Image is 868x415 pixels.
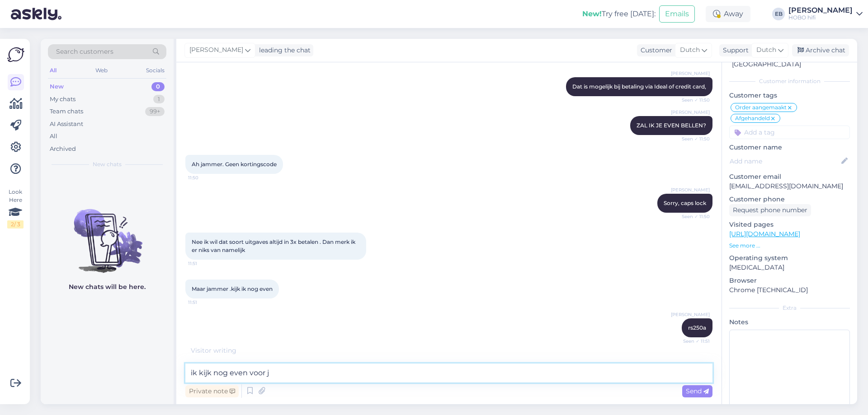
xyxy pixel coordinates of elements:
[637,46,672,55] div: Customer
[145,107,165,116] div: 99+
[50,82,64,91] div: New
[729,77,850,85] div: Customer information
[676,135,710,142] span: Seen ✓ 11:50
[192,238,357,253] span: Nee ik wil dat soort uitgaves altijd in 3x betalen . Dan merk ik er niks van namelijk
[729,317,850,327] p: Notes
[706,6,750,22] div: Away
[729,242,850,250] p: See more ...
[729,230,800,238] a: [URL][DOMAIN_NAME]
[729,143,850,152] p: Customer name
[144,65,166,76] div: Socials
[236,346,238,354] span: .
[185,364,712,382] textarea: ik kijk nog even voor j
[671,109,710,116] span: [PERSON_NAME]
[69,282,146,292] p: New chats will be here.
[729,304,850,312] div: Extra
[772,8,785,20] div: EB
[729,276,850,285] p: Browser
[50,107,83,116] div: Team chats
[56,47,113,56] span: Search customers
[185,385,239,397] div: Private note
[637,122,706,129] span: ZAL IK JE EVEN BELLEN?
[735,105,787,110] span: Order aangemaakt
[582,9,656,19] div: Try free [DATE]:
[671,311,710,318] span: [PERSON_NAME]
[729,182,850,191] p: [EMAIL_ADDRESS][DOMAIN_NAME]
[686,387,709,395] span: Send
[676,97,710,103] span: Seen ✓ 11:50
[729,172,850,182] p: Customer email
[659,5,695,23] button: Emails
[676,338,710,345] span: Seen ✓ 11:51
[572,83,706,90] span: Dat is mogelijk bij betaling via Ideal of credit card,
[729,285,850,295] p: Chrome [TECHNICAL_ID]
[676,213,710,220] span: Seen ✓ 11:50
[582,9,602,18] b: New!
[189,45,243,55] span: [PERSON_NAME]
[719,46,749,55] div: Support
[151,82,165,91] div: 0
[788,7,863,21] a: [PERSON_NAME]HOBO hifi
[188,174,222,181] span: 11:50
[788,14,853,21] div: HOBO hifi
[188,299,222,306] span: 11:51
[671,70,710,77] span: [PERSON_NAME]
[255,46,311,55] div: leading the chat
[192,285,273,292] span: Maar jammer .kijk ik nog even
[7,188,24,228] div: Look Here
[94,65,109,76] div: Web
[50,120,83,129] div: AI Assistant
[730,156,840,166] input: Add name
[729,126,850,139] input: Add a tag
[7,220,24,228] div: 2 / 3
[792,44,849,56] div: Archive chat
[185,346,712,355] div: Visitor writing
[50,132,57,141] div: All
[729,220,850,229] p: Visited pages
[671,187,710,193] span: [PERSON_NAME]
[48,65,58,76] div: All
[41,193,174,274] img: No chats
[756,45,776,55] span: Dutch
[680,45,700,55] span: Dutch
[729,91,850,100] p: Customer tags
[729,195,850,204] p: Customer phone
[788,7,853,14] div: [PERSON_NAME]
[729,263,850,272] p: [MEDICAL_DATA]
[735,116,770,121] span: Afgehandeld
[688,324,706,331] span: rs250a
[729,253,850,263] p: Operating system
[664,200,706,206] span: Sorry, caps lock
[192,161,277,168] span: Ah jammer. Geen kortingscode
[50,145,76,154] div: Archived
[50,95,75,104] div: My chats
[7,46,24,63] img: Askly Logo
[188,260,222,267] span: 11:51
[153,95,165,104] div: 1
[93,160,122,168] span: New chats
[729,204,811,216] div: Request phone number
